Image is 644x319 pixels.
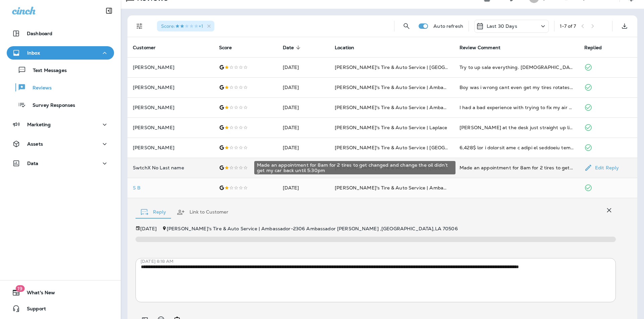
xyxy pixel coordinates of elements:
td: [DATE] [277,77,330,97]
p: Reviews [26,85,52,91]
div: Made an appointment for 8am for 2 tires to get changed and change the oil didn’t get my car back ... [254,161,455,174]
button: Export as CSV [618,19,631,33]
div: 4,700$ for a radiator and a bunch or steering components to be changed. They changed out a bunch ... [460,144,574,151]
button: Inbox [7,46,114,60]
div: Score:2 Stars+1 [157,21,214,31]
p: [PERSON_NAME] [133,105,208,110]
p: [DATE] [140,226,157,231]
span: Support [20,306,46,314]
span: Review Comment [460,45,500,51]
span: [PERSON_NAME]'s Tire & Auto Service | Ambassador [335,84,459,90]
span: Replied [584,45,602,51]
p: Dashboard [27,31,52,36]
span: Customer [133,45,164,51]
span: What's New [20,290,55,298]
span: [PERSON_NAME]'s Tire & Auto Service | [GEOGRAPHIC_DATA] [335,64,482,70]
button: Filters [133,19,146,33]
span: Replied [584,45,610,51]
p: S B [133,185,208,190]
span: Date [283,45,303,51]
p: Survey Responses [26,102,75,109]
p: Inbox [27,50,40,56]
p: [PERSON_NAME] [133,145,208,150]
span: Score [219,45,232,51]
td: [DATE] [277,57,330,77]
p: Text Messages [26,68,67,74]
div: 1 - 7 of 7 [560,23,576,29]
span: [PERSON_NAME]'s Tire & Auto Service | Ambassador [335,185,459,191]
p: Data [27,161,39,166]
p: [PERSON_NAME] [133,125,208,130]
td: [DATE] [277,178,330,198]
span: 19 [15,285,24,292]
button: Dashboard [7,27,114,40]
div: Made an appointment for 8am for 2 tires to get changed and change the oil didn’t get my car back ... [460,164,574,171]
td: [DATE] [277,117,330,138]
span: Customer [133,45,156,51]
p: Assets [27,141,43,147]
button: 19What's New [7,286,114,299]
span: Location [335,45,354,51]
td: [DATE] [277,97,330,117]
span: [PERSON_NAME]'s Tire & Auto Service | [GEOGRAPHIC_DATA] [335,145,482,151]
button: Data [7,157,114,170]
button: Search Reviews [400,19,413,33]
span: [PERSON_NAME]'s Tire & Auto Service | Laplace [335,125,447,131]
button: Collapse Sidebar [100,4,118,17]
p: Marketing [27,122,51,127]
span: Score : +1 [161,23,203,29]
button: Assets [7,137,114,151]
button: Marketing [7,118,114,131]
span: [PERSON_NAME]'s Tire & Auto Service | Ambassador [335,104,459,110]
span: [PERSON_NAME]'s Tire & Auto Service | Ambassador - 2306 Ambassador [PERSON_NAME] , [GEOGRAPHIC_DA... [167,226,458,232]
p: [PERSON_NAME] [133,85,208,90]
p: SwtchX No Last name [133,165,208,170]
span: Review Comment [460,45,509,51]
p: [DATE] 8:18 AM [141,259,621,264]
button: Reviews [7,80,114,94]
p: Last 30 Days [487,23,517,29]
button: Link to Customer [171,200,234,224]
button: Text Messages [7,63,114,77]
span: Score [219,45,241,51]
td: [DATE] [277,158,330,178]
div: I had a bad experience with trying to fix my air conditioner on my car they charged me over 700 d... [460,104,574,111]
div: Try to up sale everything. Lady had poor attitude at front counter. Will not be going back for pe... [460,64,574,71]
div: Boy was i wrong cant even get my tires rotates without an appointment. But they get you in quick ... [460,84,574,91]
td: [DATE] [277,138,330,158]
span: Location [335,45,363,51]
span: Date [283,45,294,51]
button: Support [7,302,114,315]
p: [PERSON_NAME] [133,65,208,70]
p: Auto refresh [433,23,463,29]
button: Reply [136,200,171,224]
div: Click to view Customer Drawer [133,185,208,190]
button: Survey Responses [7,98,114,112]
p: Edit Reply [592,165,619,170]
div: Guy at the desk just straight up lied to me. He said their TPMS tool only works with sensors they... [460,124,574,131]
